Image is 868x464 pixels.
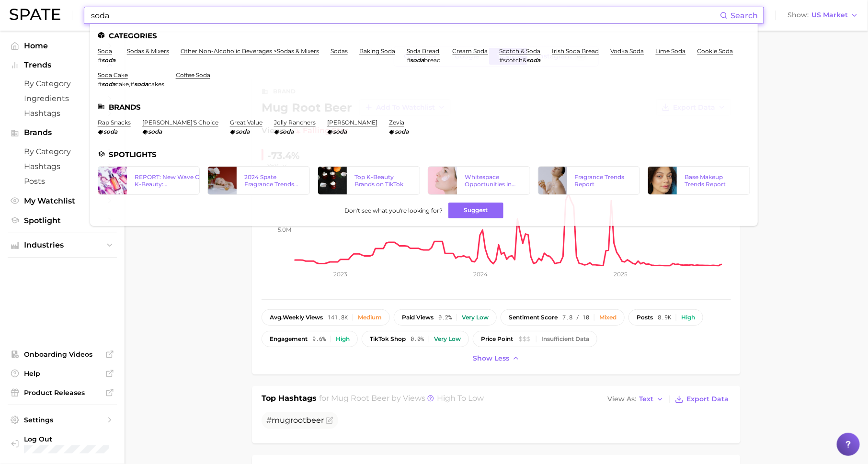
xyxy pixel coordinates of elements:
span: Don't see what you're looking for? [344,207,443,214]
button: avg.weekly views141.8kMedium [262,309,390,326]
a: Help [8,366,117,381]
button: Suggest [448,203,503,218]
span: cake [115,80,129,88]
span: Show less [473,354,509,362]
tspan: 2025 [614,271,628,278]
tspan: 5.0m [278,226,291,233]
em: soda [103,128,117,135]
span: weekly views [270,314,323,321]
span: paid views [402,314,434,321]
em: soda [134,80,148,88]
tspan: 2024 [473,271,488,278]
a: Log out. Currently logged in with e-mail hannah@spate.nyc. [8,432,117,457]
span: TikTok shop [370,336,406,342]
a: REPORT: New Wave Of K-Beauty: [GEOGRAPHIC_DATA]’s Trending Innovations In Skincare & Color Cosmetics [98,166,200,195]
span: Show [788,12,809,18]
span: Text [639,396,653,402]
a: cream soda [453,47,488,55]
span: Hashtags [24,162,101,171]
a: Whitespace Opportunities in Skincare 2023 [428,166,530,195]
span: Trends [24,61,101,69]
button: Show less [470,352,522,365]
a: Top K-Beauty Brands on TikTok [318,166,420,195]
button: price pointInsufficient Data [473,331,597,347]
a: lime soda [656,47,686,55]
span: posts [637,314,653,321]
a: Base Makeup Trends Report [648,166,750,195]
div: Base Makeup Trends Report [685,173,742,188]
span: 7.8 / 10 [562,314,589,321]
span: Home [24,41,101,50]
em: soda [280,128,294,135]
span: price point [481,336,513,342]
div: Insufficient Data [541,336,589,342]
button: Export Data [673,393,731,406]
span: # [98,80,102,88]
tspan: 2023 [334,271,348,278]
a: soda cake [98,71,128,79]
span: beer [306,416,324,425]
a: rap snacks [98,119,131,126]
span: 0.2% [438,314,452,321]
a: sodas [331,47,348,55]
div: , [98,80,164,88]
a: great value [230,119,263,126]
div: REPORT: New Wave Of K-Beauty: [GEOGRAPHIC_DATA]’s Trending Innovations In Skincare & Color Cosmetics [135,173,204,188]
a: cookie soda [697,47,733,55]
span: Hashtags [24,109,101,118]
a: scotch & soda [500,47,541,55]
span: 9.6% [312,336,326,342]
em: soda [411,57,424,64]
span: Posts [24,177,101,186]
span: root [290,416,306,425]
span: # [407,57,411,64]
em: soda [333,128,347,135]
a: Fragrance Trends Report [538,166,640,195]
button: View AsText [605,393,666,406]
a: vodka soda [611,47,644,55]
a: Settings [8,413,117,427]
div: Mixed [599,314,617,321]
a: soda bread [407,47,440,55]
a: irish soda bread [552,47,599,55]
div: High [681,314,695,321]
a: Hashtags [8,106,117,121]
a: [PERSON_NAME]'s choice [142,119,218,126]
a: zevia [389,119,404,126]
div: Very low [462,314,489,321]
em: soda [527,57,541,64]
span: # [266,416,324,425]
em: soda [148,128,162,135]
a: by Category [8,144,117,159]
button: paid views0.2%Very low [394,309,497,326]
span: 0.0% [411,336,424,342]
button: engagement9.6%High [262,331,358,347]
span: Industries [24,241,101,249]
span: Export Data [686,395,729,403]
span: cakes [148,80,164,88]
a: Posts [8,174,117,189]
a: by Category [8,76,117,91]
div: 2024 Spate Fragrance Trends Report [244,173,302,188]
span: Onboarding Videos [24,350,101,359]
div: Fragrance Trends Report [575,173,632,188]
button: Flag as miscategorized or irrelevant [326,417,333,424]
button: Brands [8,125,117,140]
abbr: average [270,314,283,321]
a: sodas & mixers [127,47,169,55]
li: Categories [98,32,750,40]
span: 8.9k [658,314,671,321]
button: Industries [8,238,117,252]
span: Search [731,11,758,20]
h2: for by Views [320,393,484,406]
button: Trends [8,58,117,72]
a: coffee soda [176,71,210,79]
span: mug [272,416,290,425]
span: My Watchlist [24,196,101,205]
em: soda [236,128,250,135]
a: [PERSON_NAME] [327,119,377,126]
span: Product Releases [24,388,101,397]
a: Spotlight [8,213,117,228]
span: # [130,80,134,88]
div: Very low [434,336,461,342]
